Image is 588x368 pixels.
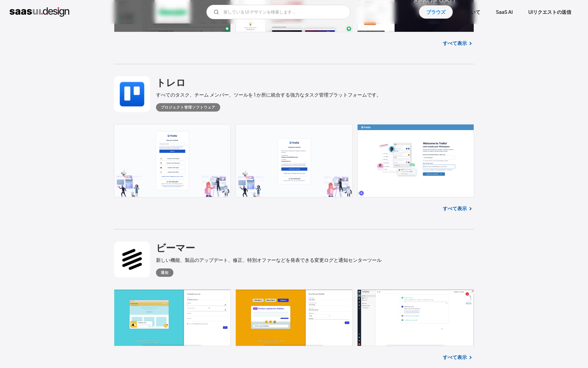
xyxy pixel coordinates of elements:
[496,9,513,15] font: SaaS AI
[156,91,381,98] font: すべてのタスク、チーム メンバー、ツールを 1 か所に統合​​する強力なタスク管理プラットフォームです。
[206,5,350,19] input: 探している UI デザインを検索します...
[10,7,69,17] a: 家
[156,257,382,263] font: 新しい機能、製品のアップデート、修正、特別オファーなどを発表できる変更ログと通知センターツール
[206,5,350,19] form: メールフォーム
[461,9,480,15] font: について
[443,205,467,211] font: すべて表示
[443,40,467,46] font: すべて表示
[443,205,467,212] a: すべて表示
[454,5,487,19] a: について
[419,5,453,19] a: ブラウズ
[161,270,169,275] font: 通知
[443,354,467,361] a: すべて表示
[156,241,195,253] font: ビーマー
[426,9,445,15] font: ブラウズ
[156,76,186,91] a: トレロ
[443,40,467,47] a: すべて表示
[489,5,520,19] a: SaaS AI
[156,241,195,256] a: ビーマー
[528,9,571,15] font: UIリクエストの送信
[521,5,578,19] a: UIリクエストの送信
[443,354,467,360] font: すべて表示
[156,76,186,88] font: トレロ
[161,105,215,109] font: プロジェクト管理ソフトウェア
